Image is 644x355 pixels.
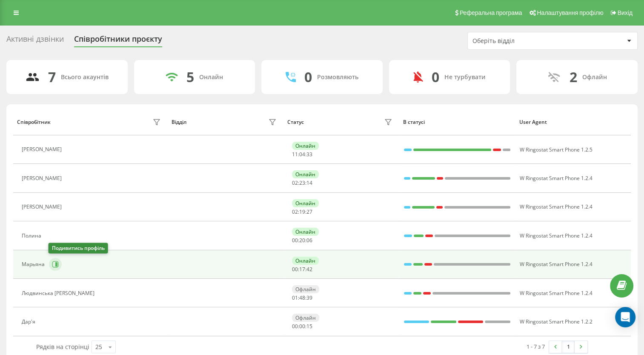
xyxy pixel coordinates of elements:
div: [PERSON_NAME] [22,204,64,210]
div: Онлайн [292,199,319,207]
div: Статус [287,119,304,125]
span: 00 [299,323,305,330]
div: Онлайн [292,142,319,150]
div: : : [292,324,312,329]
div: 0 [432,69,439,85]
div: В статусі [403,119,511,125]
span: Налаштування профілю [537,9,603,16]
div: Співробітник [17,119,51,125]
div: Офлайн [292,314,319,322]
div: 5 [186,69,194,85]
span: W Ringostat Smart Phone 1.2.5 [520,146,592,153]
div: Онлайн [199,74,223,81]
span: 33 [306,151,312,158]
span: 11 [292,151,298,158]
div: 2 [570,69,577,85]
span: 20 [299,237,305,244]
div: : : [292,295,312,301]
div: Всього акаунтів [61,74,109,81]
span: 27 [306,208,312,215]
span: W Ringostat Smart Phone 1.2.4 [520,175,592,182]
span: 06 [306,237,312,244]
span: W Ringostat Smart Phone 1.2.4 [520,261,592,268]
div: 0 [304,69,312,85]
div: Оберіть відділ [472,37,574,45]
span: W Ringostat Smart Phone 1.2.2 [520,318,592,325]
div: Офлайн [292,285,319,293]
div: [PERSON_NAME] [22,146,64,152]
div: Офлайн [582,74,607,81]
span: 17 [299,266,305,273]
div: : : [292,209,312,215]
span: 23 [299,179,305,186]
span: 01 [292,294,298,301]
div: Open Intercom Messenger [615,307,635,327]
div: Онлайн [292,228,319,236]
div: Відділ [172,119,186,125]
span: 48 [299,294,305,301]
div: 7 [48,69,56,85]
div: 1 - 7 з 7 [527,342,545,351]
span: 00 [292,323,298,330]
div: Людвинська [PERSON_NAME] [22,290,97,296]
span: 14 [306,179,312,186]
span: Реферальна програма [460,9,522,16]
div: Онлайн [292,170,319,178]
span: W Ringostat Smart Phone 1.2.4 [520,203,592,210]
span: W Ringostat Smart Phone 1.2.4 [520,289,592,297]
div: Марьяна [22,261,47,267]
span: 19 [299,208,305,215]
div: Подивитись профіль [49,243,108,254]
span: 15 [306,323,312,330]
div: Дар'я [22,319,37,325]
span: 04 [299,151,305,158]
div: Співробітники проєкту [74,34,162,48]
div: [PERSON_NAME] [22,175,64,181]
div: : : [292,180,312,186]
div: 25 [95,343,102,351]
span: 02 [292,179,298,186]
div: Онлайн [292,257,319,265]
div: Активні дзвінки [6,34,64,48]
div: Не турбувати [444,74,486,81]
a: 1 [562,341,575,353]
span: 00 [292,266,298,273]
div: Розмовляють [317,74,358,81]
div: : : [292,238,312,243]
span: 42 [306,266,312,273]
div: : : [292,152,312,157]
div: User Agent [519,119,627,125]
span: 00 [292,237,298,244]
span: W Ringostat Smart Phone 1.2.4 [520,232,592,239]
div: : : [292,266,312,272]
span: 02 [292,208,298,215]
span: 39 [306,294,312,301]
div: Полина [22,233,43,239]
span: Рядків на сторінці [36,343,89,351]
span: Вихід [618,9,633,16]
